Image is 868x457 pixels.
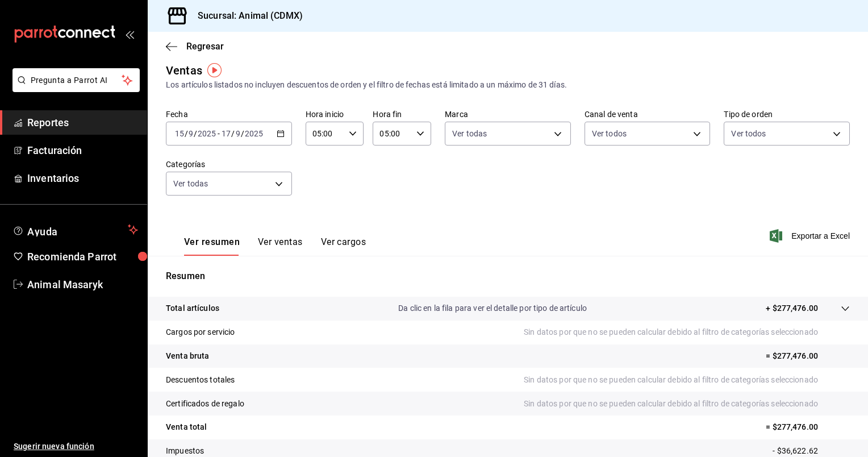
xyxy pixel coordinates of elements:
p: = $277,476.00 [766,350,850,362]
button: open_drawer_menu [125,30,134,39]
img: Tooltip marker [207,63,222,77]
span: Reportes [27,115,138,130]
label: Tipo de orden [724,110,850,118]
p: Sin datos por que no se pueden calcular debido al filtro de categorías seleccionado [524,374,850,386]
label: Categorías [166,160,292,168]
p: Descuentos totales [166,374,235,386]
span: - [218,129,220,138]
span: Ver todas [452,128,487,139]
span: Ver todas [173,178,208,189]
span: Facturación [27,143,138,158]
div: Ventas [166,62,202,79]
p: Cargos por servicio [166,326,235,338]
button: Ver resumen [184,236,240,256]
div: Los artículos listados no incluyen descuentos de orden y el filtro de fechas está limitado a un m... [166,79,850,91]
p: Sin datos por que no se pueden calcular debido al filtro de categorías seleccionado [524,398,850,410]
span: Regresar [186,41,224,52]
p: Resumen [166,269,850,283]
p: = $277,476.00 [766,421,850,433]
span: Ver todos [592,128,627,139]
label: Fecha [166,110,292,118]
label: Hora inicio [306,110,364,118]
p: Total artículos [166,302,219,314]
label: Marca [445,110,571,118]
p: Certificados de regalo [166,398,244,410]
input: -- [174,129,185,138]
button: Regresar [166,41,224,52]
input: -- [235,129,241,138]
input: ---- [244,129,264,138]
span: Ver todos [731,128,766,139]
div: navigation tabs [184,236,366,256]
p: Sin datos por que no se pueden calcular debido al filtro de categorías seleccionado [524,326,850,338]
button: Ver cargos [321,236,366,256]
span: / [185,129,188,138]
span: Inventarios [27,171,138,186]
button: Pregunta a Parrot AI [12,68,140,92]
h3: Sucursal: Animal (CDMX) [189,9,303,23]
p: Da clic en la fila para ver el detalle por tipo de artículo [398,302,587,314]
span: / [194,129,197,138]
p: + $277,476.00 [766,302,818,314]
p: - $36,622.62 [773,445,850,457]
p: Venta bruta [166,350,209,362]
p: Impuestos [166,445,204,457]
span: Ayuda [27,223,123,236]
p: Venta total [166,421,207,433]
span: Recomienda Parrot [27,249,138,264]
span: / [241,129,244,138]
button: Ver ventas [258,236,303,256]
a: Pregunta a Parrot AI [8,82,140,94]
label: Hora fin [373,110,431,118]
input: -- [221,129,231,138]
span: Sugerir nueva función [14,441,138,452]
button: Exportar a Excel [772,229,850,243]
span: Animal Masaryk [27,277,138,292]
label: Canal de venta [585,110,711,118]
span: Pregunta a Parrot AI [31,74,122,86]
span: / [231,129,235,138]
input: ---- [197,129,216,138]
input: -- [188,129,194,138]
